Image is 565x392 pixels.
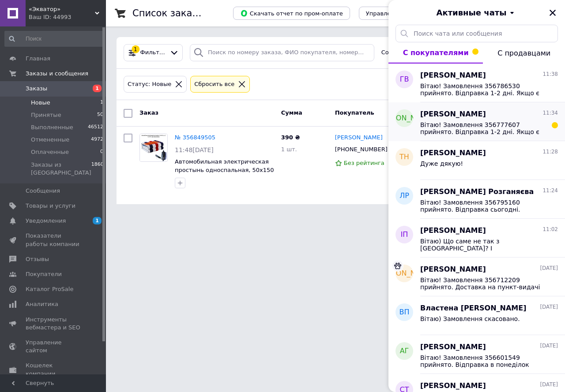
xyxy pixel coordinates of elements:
span: 11:24 [542,187,558,194]
span: ЛР [399,191,409,201]
span: [DATE] [540,265,558,272]
a: [PERSON_NAME] [335,134,383,142]
span: 4972 [91,136,103,144]
span: Властена [PERSON_NAME] [420,303,526,314]
span: Заказы [26,85,47,93]
span: Управление статусами [366,10,435,17]
span: Вітаю! Замовлення 356712209 прийнято. Доставка на пункт-видачі Розетка 4-5 дні. Якщо є питання що... [420,276,546,291]
span: 11:38 [542,71,558,78]
span: Аналитика [26,300,58,308]
a: Фото товару [139,134,168,162]
span: 50 [97,111,103,119]
span: [PERSON_NAME] [420,109,486,119]
span: Управление сайтом [26,339,82,355]
div: Ваш ID: 44993 [29,13,106,21]
span: ГВ [400,75,409,85]
span: Вітаю! Замовлення 356777607 прийнято. Відправка 1-2 дні. Якщо є питання щодо замовлення - напишіт... [420,121,546,135]
span: Без рейтинга [344,160,384,166]
span: Принятые [31,111,61,119]
span: Активные чаты [437,7,507,19]
span: [PERSON_NAME] [375,269,434,279]
span: Сообщения [26,187,60,195]
div: Статус: Новые [126,80,173,89]
span: [DATE] [540,381,558,388]
img: Фото товару [140,134,167,161]
span: Главная [26,55,50,63]
span: Заказ [139,109,158,116]
span: [DATE] [540,303,558,311]
button: Скачать отчет по пром-оплате [233,7,350,20]
span: 0 [100,148,103,156]
button: ТН[PERSON_NAME]11:28Дуже дякую! [388,141,565,180]
span: [PERSON_NAME] [420,265,486,275]
span: Покупатели [26,270,62,278]
a: Автомобильная электрическая простынь односпальная, 50х150 см, 12В, 35 Вт, от прикуривателя [175,158,274,190]
button: ГВ[PERSON_NAME]11:38Вітаю! Замовлення 356786530 прийнято. Відправка 1-2 дні. Якщо є питання щодо ... [388,63,565,102]
span: Заказы и сообщения [26,70,88,78]
span: [PERSON_NAME] [420,71,486,81]
button: Управление статусами [359,7,442,20]
span: Вітаю! Замовлення 356601549 прийнято. Відправка в понеділок Якщо є питання щодо замовлення - напи... [420,354,546,368]
span: 1 [100,99,103,107]
button: ІП[PERSON_NAME]11:02Вітаю) Що саме не так з [GEOGRAPHIC_DATA]? І [388,219,565,258]
span: 11:02 [542,226,558,233]
span: [PERSON_NAME] Розганяєва [420,187,534,197]
span: [PHONE_NUMBER] [335,146,388,153]
span: [PERSON_NAME] [375,113,434,123]
span: [PERSON_NAME] [420,342,486,352]
span: Вітаю! Замовлення 356786530 прийнято. Відправка 1-2 дні. Якщо є питання щодо замовлення - напишіт... [420,82,546,97]
span: Инструменты вебмастера и SEO [26,316,82,332]
span: ВП [399,307,409,317]
span: 11:28 [542,148,558,156]
button: ВПВластена [PERSON_NAME][DATE]Вітаю) Замовлення скасовано. [388,296,565,335]
span: 11:34 [542,109,558,117]
span: Оплаченные [31,148,69,156]
span: 1 шт. [281,146,297,153]
button: АГ[PERSON_NAME][DATE]Вітаю! Замовлення 356601549 прийнято. Відправка в понеділок Якщо є питання щ... [388,335,565,374]
button: С продавцами [483,42,565,63]
span: 1 [93,85,102,92]
span: Новые [31,99,50,107]
span: 46512 [88,123,103,131]
a: № 356849505 [175,134,215,141]
span: 1860 [91,161,104,177]
button: ЛР[PERSON_NAME] Розганяєва11:24Вітаю! Замовлення 356795160 прийнято. Відправка сьогодні. Доставка... [388,180,565,219]
input: Поиск по номеру заказа, ФИО покупателя, номеру телефона, Email, номеру накладной [190,44,374,61]
button: [PERSON_NAME][PERSON_NAME]11:34Вітаю! Замовлення 356777607 прийнято. Відправка 1-2 дні. Якщо є пи... [388,102,565,141]
span: Фильтры [140,49,166,57]
span: Покупатель [335,109,374,116]
button: Активные чаты [413,7,540,19]
span: Дуже дякую! [420,160,463,167]
span: С продавцами [497,49,550,57]
span: 11:48[DATE] [175,146,214,153]
span: ІП [401,230,408,240]
span: Каталог ProSale [26,285,73,293]
div: 1 [132,45,139,53]
span: Кошелек компании [26,362,82,377]
button: Закрыть [547,7,558,18]
h1: Список заказов [132,8,208,19]
span: Сумма [281,109,302,116]
span: 1 [93,217,102,224]
button: С покупателями [388,42,483,63]
span: [PERSON_NAME] [420,226,486,236]
span: Товары и услуги [26,202,75,210]
span: АГ [400,346,409,356]
span: Вітаю) Замовлення скасовано. [420,315,520,322]
span: [DATE] [540,342,558,350]
span: Сохраненные фильтры: [381,49,452,57]
button: [PERSON_NAME][PERSON_NAME][DATE]Вітаю! Замовлення 356712209 прийнято. Доставка на пункт-видачі Ро... [388,258,565,296]
input: Поиск [4,31,104,47]
div: Сбросить все [192,80,236,89]
input: Поиск чата или сообщения [395,25,558,42]
span: Вітаю! Замовлення 356795160 прийнято. Відправка сьогодні. Доставка на пункт-видачі Розетка 4-5 дн... [420,199,546,213]
span: Скачать отчет по пром-оплате [240,9,343,17]
span: Заказы из [GEOGRAPHIC_DATA] [31,161,91,177]
span: Показатели работы компании [26,232,82,248]
span: 390 ₴ [281,134,300,141]
span: [PERSON_NAME] [420,148,486,158]
span: С покупателями [403,49,469,57]
span: ТН [399,152,409,162]
span: Уведомления [26,217,66,225]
